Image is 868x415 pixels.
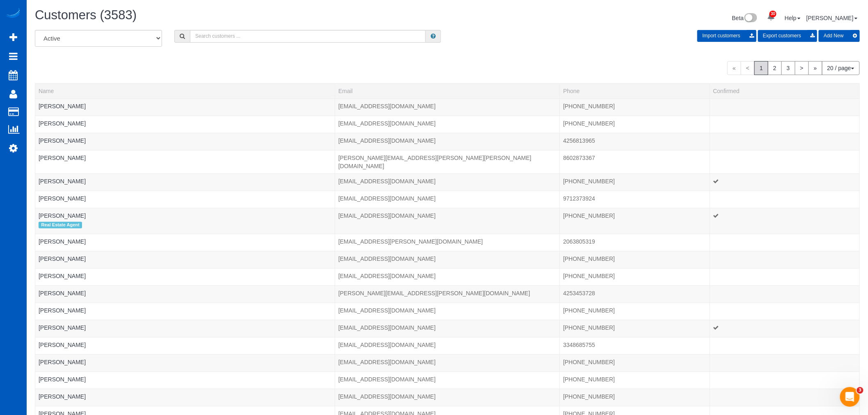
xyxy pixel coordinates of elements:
td: Phone [560,116,710,133]
td: Confirmed [710,303,859,320]
div: Tags [39,349,331,351]
td: Email [335,150,560,173]
td: Name [35,150,335,173]
div: Tags [39,315,331,317]
td: Name [35,268,335,285]
td: Name [35,116,335,133]
span: 1 [754,61,768,75]
span: 3 [857,387,863,394]
button: Export customers [758,30,817,42]
a: [PERSON_NAME] [39,393,86,400]
a: [PERSON_NAME] [39,324,86,331]
a: [PERSON_NAME] [39,195,86,202]
iframe: Intercom live chat [840,387,860,407]
a: [PERSON_NAME] [39,155,86,161]
td: Phone [560,150,710,173]
td: Phone [560,208,710,234]
div: Tags [39,145,331,147]
td: Email [335,133,560,150]
div: Tags [39,280,331,282]
a: [PERSON_NAME] [39,137,86,144]
a: [PERSON_NAME] [39,376,86,383]
a: [PERSON_NAME] [39,290,86,296]
td: Email [335,234,560,251]
div: Tags [39,110,331,112]
td: Phone [560,133,710,150]
td: Name [35,234,335,251]
td: Phone [560,173,710,191]
td: Phone [560,191,710,208]
a: » [809,61,822,75]
td: Name [35,191,335,208]
td: Confirmed [710,268,859,285]
div: Tags [39,366,331,368]
td: Confirmed [710,285,859,303]
td: Email [335,337,560,354]
a: 30 [763,8,779,26]
td: Phone [560,354,710,372]
td: Name [35,285,335,303]
td: Name [35,208,335,234]
td: Name [35,303,335,320]
td: Confirmed [710,150,859,173]
td: Confirmed [710,208,859,234]
div: Tags [39,162,331,164]
button: 20 / page [822,61,860,75]
nav: Pagination navigation [727,61,860,75]
td: Email [335,98,560,116]
td: Confirmed [710,234,859,251]
td: Phone [560,320,710,337]
td: Email [335,372,560,389]
div: Tags [39,383,331,385]
a: [PERSON_NAME] [39,255,86,262]
a: 3 [781,61,795,75]
td: Confirmed [710,320,859,337]
a: 2 [768,61,782,75]
td: Phone [560,303,710,320]
th: Name [35,83,335,98]
td: Name [35,354,335,372]
div: Tags [39,332,331,334]
td: Email [335,173,560,191]
span: « [727,61,741,75]
td: Confirmed [710,354,859,372]
span: 30 [770,11,777,17]
td: Phone [560,389,710,406]
td: Phone [560,337,710,354]
td: Email [335,116,560,133]
td: Confirmed [710,389,859,406]
td: Name [35,251,335,268]
div: Tags [39,401,331,403]
a: [PERSON_NAME] [39,120,86,127]
th: Phone [560,83,710,98]
a: [PERSON_NAME] [39,307,86,314]
a: [PERSON_NAME] [39,342,86,348]
td: Name [35,133,335,150]
span: Customers (3583) [35,8,137,22]
div: Tags [39,128,331,130]
td: Phone [560,372,710,389]
a: [PERSON_NAME] [39,212,86,219]
td: Confirmed [710,133,859,150]
div: Tags [39,185,331,187]
div: Tags [39,246,331,248]
div: Tags [39,203,331,205]
a: Help [785,15,801,21]
th: Confirmed [710,83,859,98]
td: Confirmed [710,372,859,389]
a: > [795,61,809,75]
td: Phone [560,268,710,285]
td: Phone [560,98,710,116]
a: [PERSON_NAME] [39,273,86,279]
td: Confirmed [710,337,859,354]
td: Email [335,389,560,406]
button: Import customers [697,30,756,42]
a: [PERSON_NAME] [39,178,86,185]
td: Email [335,303,560,320]
a: [PERSON_NAME] [39,359,86,365]
a: [PERSON_NAME] [806,15,858,21]
button: Add New [819,30,860,42]
td: Name [35,337,335,354]
td: Name [35,320,335,337]
td: Email [335,320,560,337]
